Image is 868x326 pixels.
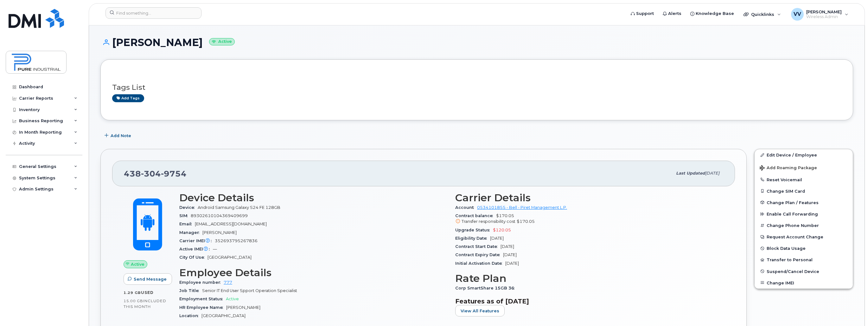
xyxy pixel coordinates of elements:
[124,273,172,285] button: Send Message
[490,236,504,241] span: [DATE]
[755,243,853,254] button: Block Data Usage
[455,261,505,266] span: Initial Activation Date
[455,236,490,241] span: Eligibility Date
[455,305,505,316] button: View All Features
[676,171,705,176] span: Last updated
[455,213,496,218] span: Contract balance
[755,174,853,185] button: Reset Voicemail
[505,261,519,266] span: [DATE]
[141,169,161,178] span: 304
[755,277,853,289] button: Change IMEI
[455,252,503,257] span: Contract Expiry Date
[760,165,817,171] span: Add Roaming Package
[179,213,191,218] span: SIM
[207,255,252,260] span: [GEOGRAPHIC_DATA]
[455,244,501,249] span: Contract Start Date
[100,130,137,141] button: Add Note
[755,254,853,265] button: Transfer to Personal
[455,213,724,225] span: $170.05
[767,200,819,205] span: Change Plan / Features
[179,222,195,226] span: Email
[179,255,207,260] span: City Of Use
[226,305,260,310] span: [PERSON_NAME]
[461,308,499,314] span: View All Features
[179,296,226,301] span: Employment Status
[179,280,224,285] span: Employee number
[179,192,448,203] h3: Device Details
[455,273,724,284] h3: Rate Plan
[477,205,567,210] a: 0534101855 - Bell - Piret Management L.P.
[201,313,246,318] span: [GEOGRAPHIC_DATA]
[202,288,297,293] span: Senior IT End User Spport Operation Specialist
[179,288,202,293] span: Job Title
[131,261,144,267] span: Active
[462,219,515,224] span: Transfer responsibility cost
[134,276,167,282] span: Send Message
[226,296,239,301] span: Active
[755,197,853,208] button: Change Plan / Features
[455,286,518,290] span: Corp SmartShare 15GB 36
[124,290,141,295] span: 1.29 GB
[124,298,166,309] span: included this month
[124,169,187,178] span: 438
[755,231,853,243] button: Request Account Change
[112,94,144,102] a: Add tags
[455,205,477,210] span: Account
[100,37,853,48] h1: [PERSON_NAME]
[755,161,853,174] button: Add Roaming Package
[179,305,226,310] span: HR Employee Name
[111,133,131,139] span: Add Note
[755,185,853,197] button: Change SIM Card
[767,212,818,216] span: Enable Call Forwarding
[213,247,217,251] span: —
[141,290,154,295] span: used
[161,169,187,178] span: 9754
[215,238,258,243] span: 352693795267836
[124,299,143,303] span: 15.00 GB
[455,192,724,203] h3: Carrier Details
[755,208,853,220] button: Enable Call Forwarding
[179,230,202,235] span: Manager
[179,313,201,318] span: Location
[191,213,248,218] span: 89302610104369409699
[501,244,514,249] span: [DATE]
[198,205,280,210] span: Android Samsung Galaxy S24 FE 128GB
[179,205,198,210] span: Device
[503,252,517,257] span: [DATE]
[195,222,267,226] span: [EMAIL_ADDRESS][DOMAIN_NAME]
[517,219,535,224] span: $170.05
[755,220,853,231] button: Change Phone Number
[755,266,853,277] button: Suspend/Cancel Device
[767,269,819,274] span: Suspend/Cancel Device
[455,297,724,305] h3: Features as of [DATE]
[224,280,232,285] a: 777
[493,228,511,232] span: $120.05
[455,228,493,232] span: Upgrade Status
[202,230,237,235] span: [PERSON_NAME]
[179,247,213,251] span: Active IMEI
[179,238,215,243] span: Carrier IMEI
[705,171,719,176] span: [DATE]
[179,267,448,278] h3: Employee Details
[112,83,841,91] h3: Tags List
[755,149,853,161] a: Edit Device / Employee
[209,38,235,45] small: Active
